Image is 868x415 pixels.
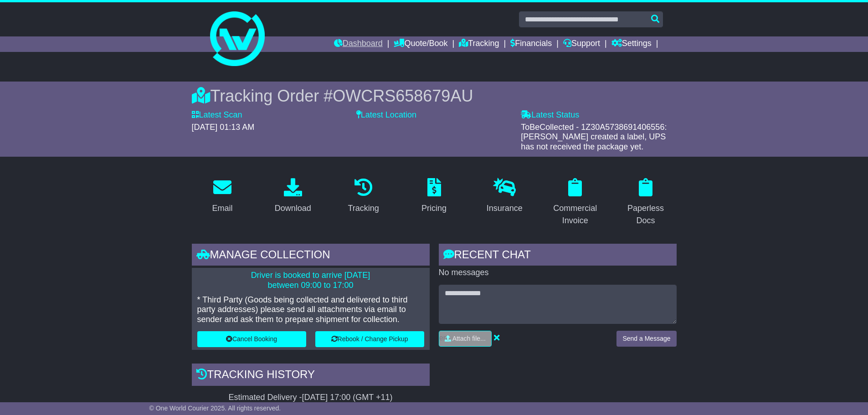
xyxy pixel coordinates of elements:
a: Quote/Book [394,36,447,52]
a: Insurance [481,175,529,218]
div: Tracking Order # [192,86,677,106]
label: Latest Scan [192,110,242,120]
div: Paperless Docs [621,202,671,227]
div: Commercial Invoice [550,202,600,227]
span: © One World Courier 2025. All rights reserved. [149,405,281,412]
a: Email [206,175,238,218]
a: Settings [611,36,652,52]
span: [DATE] 01:13 AM [192,123,255,132]
a: Tracking [459,36,499,52]
div: Tracking [348,202,379,215]
label: Latest Location [356,110,416,120]
div: Tracking history [192,364,430,388]
label: Latest Status [521,110,579,120]
button: Send a Message [616,331,676,347]
span: OWCRS658679AU [333,87,473,105]
div: [DATE] 17:00 (GMT +11) [302,393,393,403]
p: * Third Party (Goods being collected and delivered to third party addresses) please send all atta... [197,295,424,325]
p: Driver is booked to arrive [DATE] between 09:00 to 17:00 [197,271,424,290]
button: Rebook / Change Pickup [315,331,424,347]
a: Support [563,36,600,52]
div: Insurance [487,202,523,215]
div: Pricing [421,202,447,215]
a: Download [269,175,317,218]
a: Pricing [416,175,452,218]
p: No messages [439,268,677,278]
div: RECENT CHAT [439,244,677,268]
span: ToBeCollected - 1Z30A5738691406556: [PERSON_NAME] created a label, UPS has not received the packa... [521,123,667,151]
div: Download [275,202,311,215]
button: Cancel Booking [197,331,306,347]
a: Dashboard [334,36,383,52]
a: Tracking [342,175,385,218]
a: Financials [510,36,552,52]
a: Commercial Invoice [544,175,606,230]
div: Manage collection [192,244,430,268]
div: Estimated Delivery - [192,393,430,403]
div: Email [212,202,232,215]
a: Paperless Docs [615,175,677,230]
